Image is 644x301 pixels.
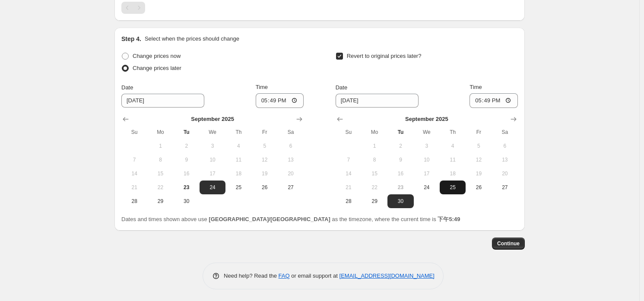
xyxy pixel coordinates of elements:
[391,156,410,163] span: 9
[495,129,514,136] span: Sa
[177,156,196,163] span: 9
[495,156,514,163] span: 13
[147,194,173,208] button: Monday September 29 2025
[121,194,147,208] button: Sunday September 28 2025
[336,153,362,167] button: Sunday September 7 2025
[417,156,436,163] span: 10
[339,184,358,191] span: 21
[174,139,200,153] button: Tuesday September 2 2025
[466,125,492,139] th: Friday
[145,35,239,43] p: Select when the prices should change
[414,139,440,153] button: Wednesday September 3 2025
[443,170,462,177] span: 18
[365,198,384,205] span: 29
[177,184,196,191] span: 23
[256,84,268,90] span: Time
[508,113,520,125] button: Show next month, October 2025
[336,125,362,139] th: Sunday
[174,167,200,181] button: Tuesday September 16 2025
[225,153,251,167] button: Thursday September 11 2025
[278,139,304,153] button: Saturday September 6 2025
[336,167,362,181] button: Sunday September 14 2025
[229,156,248,163] span: 11
[281,143,300,149] span: 6
[492,139,518,153] button: Saturday September 6 2025
[495,184,514,191] span: 27
[440,125,466,139] th: Thursday
[334,113,346,125] button: Show previous month, August 2025
[125,156,144,163] span: 7
[200,139,225,153] button: Wednesday September 3 2025
[443,129,462,136] span: Th
[362,125,387,139] th: Monday
[121,181,147,194] button: Sunday September 21 2025
[466,167,492,181] button: Friday September 19 2025
[362,139,387,153] button: Monday September 1 2025
[470,84,482,90] span: Time
[147,125,173,139] th: Monday
[290,272,339,279] span: or email support at
[121,153,147,167] button: Sunday September 7 2025
[255,184,274,191] span: 26
[339,272,435,279] a: [EMAIL_ADDRESS][DOMAIN_NAME]
[252,167,278,181] button: Friday September 19 2025
[281,156,300,163] span: 13
[469,170,488,177] span: 19
[174,194,200,208] button: Tuesday September 30 2025
[339,156,358,163] span: 7
[469,156,488,163] span: 12
[255,170,274,177] span: 19
[417,129,436,136] span: We
[362,181,387,194] button: Monday September 22 2025
[417,143,436,149] span: 3
[120,113,132,125] button: Show previous month, August 2025
[209,216,330,222] b: [GEOGRAPHIC_DATA]/[GEOGRAPHIC_DATA]
[336,94,419,108] input: 9/23/2025
[229,184,248,191] span: 25
[229,129,248,136] span: Th
[151,198,170,205] span: 29
[365,129,384,136] span: Mo
[121,84,133,91] span: Date
[414,125,440,139] th: Wednesday
[391,184,410,191] span: 23
[278,125,304,139] th: Saturday
[203,143,222,149] span: 3
[339,198,358,205] span: 28
[492,153,518,167] button: Saturday September 13 2025
[256,93,304,108] input: 12:00
[200,153,225,167] button: Wednesday September 10 2025
[147,139,173,153] button: Monday September 1 2025
[151,143,170,149] span: 1
[365,156,384,163] span: 8
[387,167,413,181] button: Tuesday September 16 2025
[151,156,170,163] span: 8
[470,93,518,108] input: 12:00
[281,170,300,177] span: 20
[440,139,466,153] button: Thursday September 4 2025
[293,113,305,125] button: Show next month, October 2025
[174,181,200,194] button: Today Tuesday September 23 2025
[417,170,436,177] span: 17
[121,216,460,222] span: Dates and times shown above use as the timezone, where the current time is
[147,167,173,181] button: Monday September 15 2025
[125,184,144,191] span: 21
[125,170,144,177] span: 14
[278,167,304,181] button: Saturday September 20 2025
[440,181,466,194] button: Thursday September 25 2025
[387,139,413,153] button: Tuesday September 2 2025
[281,184,300,191] span: 27
[252,125,278,139] th: Friday
[225,125,251,139] th: Thursday
[339,129,358,136] span: Su
[362,194,387,208] button: Monday September 29 2025
[203,184,222,191] span: 24
[492,167,518,181] button: Saturday September 20 2025
[252,153,278,167] button: Friday September 12 2025
[387,181,413,194] button: Today Tuesday September 23 2025
[438,216,460,222] b: 下午5:49
[200,167,225,181] button: Wednesday September 17 2025
[336,194,362,208] button: Sunday September 28 2025
[414,167,440,181] button: Wednesday September 17 2025
[495,143,514,149] span: 6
